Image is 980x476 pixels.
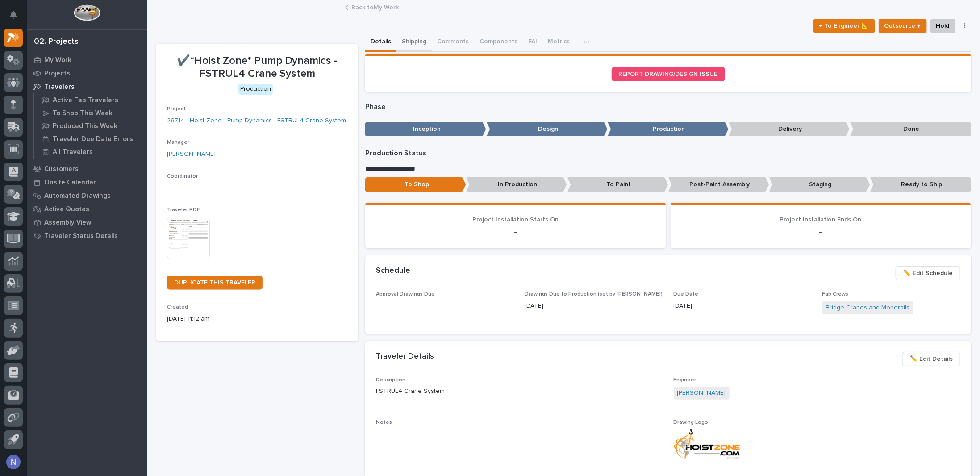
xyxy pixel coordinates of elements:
[53,96,118,104] p: Active Fab Travelers
[523,33,542,52] button: FAI
[376,420,392,425] span: Notes
[365,149,971,158] p: Production Status
[729,122,850,137] p: Delivery
[53,109,113,117] p: To Shop This Week
[819,21,869,31] span: ← To Engineer 📐
[167,276,263,290] a: DUPLICATE THIS TRAVELER
[668,177,769,192] p: Post-Paint Assembly
[525,292,663,297] span: Drawings Due to Production (set by [PERSON_NAME])
[27,175,147,189] a: Onsite Calendar
[896,266,960,280] button: ✏️ Edit Schedule
[167,183,347,192] p: -
[34,120,147,132] a: Produced This Week
[542,33,575,52] button: Metrics
[167,106,186,112] span: Project
[396,33,432,52] button: Shipping
[850,122,971,137] p: Done
[4,5,23,24] button: Notifications
[930,19,955,33] button: Hold
[53,135,133,143] p: Traveler Due Date Errors
[525,301,663,311] p: [DATE]
[44,219,91,227] p: Assembly View
[27,53,147,67] a: My Work
[365,33,396,52] button: Details
[167,174,198,179] span: Coordinator
[884,21,921,31] span: Outsource ↑
[53,122,117,130] p: Produced This Week
[167,116,346,125] a: 26714 - Hoist Zone - Pump Dynamics - FSTRUL4 Crane System
[674,420,709,425] span: Drawing Logo
[34,146,147,158] a: All Travelers
[167,314,347,324] p: [DATE] 11:12 am
[44,70,70,78] p: Projects
[44,56,71,64] p: My Work
[44,179,96,187] p: Onsite Calendar
[432,33,474,52] button: Comments
[4,453,23,472] button: users-avatar
[903,268,953,279] span: ✏️ Edit Schedule
[376,227,655,238] p: -
[780,217,862,223] span: Project Installation Ends On
[167,305,188,310] span: Created
[174,280,255,286] span: DUPLICATE THIS TRAVELER
[674,377,696,383] span: Engineer
[902,352,960,366] button: ✏️ Edit Details
[365,177,466,192] p: To Shop
[27,67,147,80] a: Projects
[44,205,89,213] p: Active Quotes
[167,54,347,80] p: ✔️*Hoist Zone* Pump Dynamics - FSTRUL4 Crane System
[238,84,273,95] div: Production
[44,192,111,200] p: Automated Drawings
[376,377,405,383] span: Description
[44,165,79,173] p: Customers
[167,207,200,213] span: Traveler PDF
[376,435,663,445] p: -
[27,162,147,175] a: Customers
[910,354,953,364] span: ✏️ Edit Details
[376,387,663,396] p: FSTRUL4 Crane System
[822,292,849,297] span: Fab Crews
[487,122,608,137] p: Design
[34,107,147,119] a: To Shop This Week
[472,217,559,223] span: Project Installation Starts On
[674,292,699,297] span: Due Date
[74,4,100,21] img: Workspace Logo
[674,429,741,460] img: HItA_XpINSugLUN6tdHB_JVCw7Je6atg1nu21spkiiI
[612,67,725,81] a: REPORT DRAWING/DESIGN ISSUE
[376,266,410,276] h2: Schedule
[11,11,23,25] div: Notifications
[44,232,118,240] p: Traveler Status Details
[53,148,93,156] p: All Travelers
[769,177,870,192] p: Staging
[879,19,927,33] button: Outsource ↑
[167,150,216,159] a: [PERSON_NAME]
[674,301,812,311] p: [DATE]
[27,189,147,202] a: Automated Drawings
[813,19,875,33] button: ← To Engineer 📐
[34,37,79,47] div: 02. Projects
[608,122,729,137] p: Production
[27,229,147,242] a: Traveler Status Details
[167,140,189,145] span: Manager
[870,177,971,192] p: Ready to Ship
[365,122,486,137] p: Inception
[826,303,910,313] a: Bridge Cranes and Monorails
[34,133,147,145] a: Traveler Due Date Errors
[681,227,960,238] p: -
[27,216,147,229] a: Assembly View
[27,80,147,93] a: Travelers
[466,177,567,192] p: In Production
[365,103,971,111] p: Phase
[27,202,147,216] a: Active Quotes
[936,21,950,31] span: Hold
[376,352,434,362] h2: Traveler Details
[376,292,435,297] span: Approval Drawings Due
[376,301,514,311] p: -
[677,388,726,398] a: [PERSON_NAME]
[567,177,668,192] p: To Paint
[474,33,523,52] button: Components
[34,94,147,106] a: Active Fab Travelers
[619,71,718,77] span: REPORT DRAWING/DESIGN ISSUE
[44,83,75,91] p: Travelers
[352,2,399,12] a: Back toMy Work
